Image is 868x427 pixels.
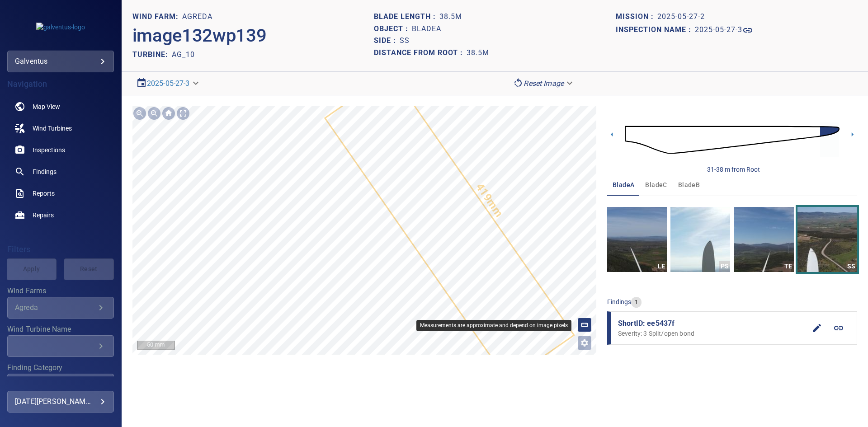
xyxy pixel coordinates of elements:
a: reports noActive [7,183,114,204]
a: PS [670,207,730,272]
div: Zoom in [132,106,147,121]
div: Agreda [15,303,95,312]
text: 419mm [474,181,506,220]
a: windturbines noActive [7,117,114,139]
a: repairs noActive [7,204,114,226]
a: LE [607,207,667,272]
h1: Distance from root : [374,49,467,57]
h1: 38.5m [467,49,489,57]
span: Repairs [33,211,54,220]
div: 31-38 m from Root [707,165,760,174]
h1: Object : [374,25,412,33]
a: 2025-05-27-3 [147,79,190,88]
a: map noActive [7,96,114,117]
span: bladeA [613,179,634,191]
span: Map View [33,102,60,111]
em: Reset Image [524,79,564,88]
label: Finding Category [7,364,114,371]
h2: TURBINE: [132,50,172,59]
h4: Navigation [7,80,114,89]
span: bladeC [645,179,667,191]
a: inspections noActive [7,139,114,161]
div: Wind Farms [7,297,114,319]
div: PS [719,261,730,272]
span: Wind Turbines [33,124,72,133]
div: Go home [161,106,176,121]
h1: Agreda [182,13,212,21]
h1: Inspection name : [616,26,695,34]
div: Zoom out [147,106,161,121]
p: Severity: 3 Split/open bond [618,329,806,338]
a: SS [797,207,857,272]
div: TE [783,261,794,272]
a: 2025-05-27-3 [695,25,753,36]
div: Finding Category [7,374,114,395]
button: Open image filters and tagging options [577,336,592,350]
div: SS [846,261,857,272]
span: bladeB [678,179,700,191]
h1: bladeA [412,25,441,33]
label: Wind Farms [7,287,114,295]
div: Reset Image [509,75,578,91]
a: TE [734,207,793,272]
div: LE [656,261,667,272]
h4: Filters [7,245,114,254]
div: Toggle full page [176,106,190,121]
div: galventus [15,54,106,69]
span: Reports [33,189,55,198]
span: Findings [33,167,57,176]
h1: 38.5m [439,13,462,21]
a: findings noActive [7,161,114,183]
div: 2025-05-27-3 [132,75,204,91]
h1: Side : [374,37,400,45]
h2: image132wp139 [132,25,267,47]
img: d [625,114,840,166]
h1: WIND FARM: [132,13,182,21]
span: Inspections [33,145,65,155]
h1: SS [400,37,410,45]
span: 1 [631,298,642,307]
span: findings [607,298,631,305]
img: galventus-logo [36,23,85,32]
h1: 2025-05-27-3 [695,26,742,34]
span: ShortID: ee5437f [618,318,806,329]
h1: Mission : [616,13,657,21]
h1: 2025-05-27-2 [657,13,705,21]
div: Wind Turbine Name [7,335,114,357]
h2: AG_10 [172,50,195,59]
div: galventus [7,51,114,72]
label: Wind Turbine Name [7,326,114,333]
div: [DATE][PERSON_NAME] [15,394,106,409]
h1: Blade length : [374,13,439,21]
